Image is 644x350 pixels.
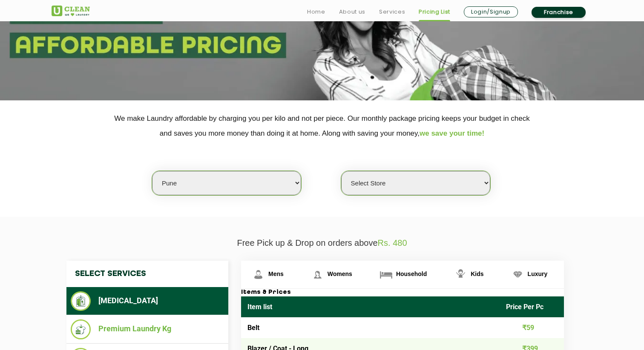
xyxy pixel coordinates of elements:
[379,267,394,282] img: Household
[310,267,325,282] img: Womens
[378,238,407,248] span: Rs. 480
[241,296,500,317] th: Item list
[528,270,548,277] span: Luxury
[251,267,266,282] img: Mens
[453,267,468,282] img: Kids
[339,7,365,17] a: About us
[464,6,518,17] a: Login/Signup
[510,267,525,282] img: Luxury
[241,317,500,338] td: Belt
[500,296,564,317] th: Price Per Pc
[52,111,592,141] p: We make Laundry affordable by charging you per kilo and not per piece. Our monthly package pricin...
[71,291,224,311] li: [MEDICAL_DATA]
[532,7,586,18] a: Franchise
[71,319,91,339] img: Premium Laundry Kg
[71,319,224,339] li: Premium Laundry Kg
[52,238,592,248] p: Free Pick up & Drop on orders above
[307,7,325,17] a: Home
[419,7,450,17] a: Pricing List
[241,289,564,296] h3: Items & Prices
[500,317,564,338] td: ₹59
[71,291,91,311] img: Dry Cleaning
[396,270,427,277] span: Household
[420,129,484,137] span: we save your time!
[379,7,405,17] a: Services
[328,270,352,277] span: Womens
[471,270,483,277] span: Kids
[268,270,284,277] span: Mens
[52,6,90,16] img: UClean Laundry and Dry Cleaning
[66,261,228,287] h4: Select Services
